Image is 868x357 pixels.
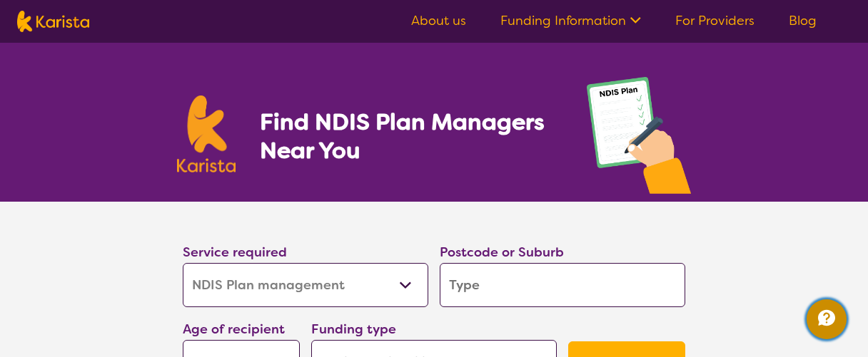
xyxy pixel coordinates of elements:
label: Age of recipient [183,321,285,338]
a: Funding Information [500,12,641,29]
label: Funding type [311,321,396,338]
img: Karista logo [17,11,89,32]
a: About us [411,12,466,29]
h1: Find NDIS Plan Managers Near You [260,108,558,165]
label: Postcode or Suburb [440,244,564,261]
img: plan-management [587,77,691,202]
input: Type [440,263,685,307]
button: Channel Menu [807,299,847,339]
a: For Providers [675,12,755,29]
label: Service required [183,244,287,261]
img: Karista logo [177,95,236,172]
a: Blog [789,12,817,29]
